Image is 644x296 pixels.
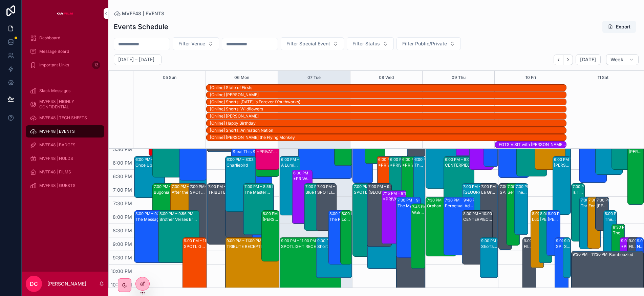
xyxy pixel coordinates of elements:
div: FILMMAKER PARTY -Bay Area Mixer -80's [629,244,640,249]
div: Noseeums [637,244,643,249]
div: [Online] Akiko the Flying Monkey [210,134,566,141]
div: [PERSON_NAME] is an Idiot [263,217,279,222]
a: MVFF48 | FILMS [26,166,104,178]
span: MVFF48 | EVENTS [122,10,164,17]
div: 7:30 PM – 8:45 PM [597,197,632,203]
div: 7:00 PM – 8:45 PMSPOTLIGHT: Train Dreams [316,184,336,230]
div: 7:00 PM – 9:28 PM [500,184,535,189]
div: SPOTLIGHT: If I had Legs I'd Kick You [500,190,511,195]
div: 7:00 PM – 9:18 PM [508,184,542,189]
div: TRIBUTE: It was Just an Accident [208,190,237,195]
button: Week [606,54,639,65]
div: *PRIVATE DONOR EVENT* Kiss of the Spiderwoman Private [PERSON_NAME] [383,196,406,202]
div: 9:00 PM – 11:00 PM [524,238,560,244]
button: 09 Thu [452,71,466,84]
div: 8:00 PM – 9:56 PM [135,211,171,216]
div: FGTS VISIT with Tatti Ribero, Valentina & Sylvie Lee, Pine Cones on Divisadero [499,142,566,148]
div: 07 Tue [307,71,321,84]
div: [Online] [PERSON_NAME] the Flying Monkey [210,135,566,140]
a: Message Board [26,45,104,58]
div: 7:00 PM – 9:25 PM [154,184,189,189]
div: 6:00 PM – 8:11 PMA Luminous Life [280,156,300,215]
div: 9:00 PM – 11:00 PM [556,238,593,244]
div: Wake Up Dead Man [412,210,425,215]
div: 7:00 PM – 9:21 PM[GEOGRAPHIC_DATA] [462,184,492,247]
button: [DATE] [576,54,600,65]
div: The Mastermind [516,190,527,195]
div: 8:00 PM – 10:00 PM [342,211,379,216]
div: *Private* Big Night: [PERSON_NAME] Tribute [621,244,632,249]
div: [Online] Shorts: [DATE] is Forever (Youthworks) [210,99,566,105]
div: 08 Wed [379,71,394,84]
div: 7:30 PM – 8:45 PM[PERSON_NAME] Tribute [596,197,608,230]
div: TRIBUTE RECEPTION: It Was Just an Accident WITH [PERSON_NAME] [227,244,279,249]
div: [GEOGRAPHIC_DATA] [368,190,391,195]
div: 7:00 PM – 8:45 PM [305,184,341,189]
div: 9:00 PM – 11:00 PMSPOTLIGHT RECEPTION: Nouvelle Vague with [PERSON_NAME] [183,238,206,291]
div: SPOTLIGHT RECEPTION: If I had Legs I'd Kick you WITH [PERSON_NAME] [556,244,567,249]
button: 06 Mon [234,71,249,84]
div: SPOTLIGHT RECEPTION: Nouvelle Vague with [PERSON_NAME] [184,244,206,249]
a: MVFF48 | BADGES [26,139,104,151]
h1: Events Schedule [114,22,168,31]
div: 9:00 PM – 10:50 PMNoseeums [636,238,643,287]
div: [Online] Shorts: Animation Nation [210,127,566,133]
span: Dashboard [39,35,60,41]
a: MVFF48 | TECH SHEETS [26,112,104,124]
div: 7:00 PM – 9:16 PM [190,184,224,189]
span: Slack Messages [39,88,70,93]
div: 9:00 PM – 10:30 PM [481,238,518,244]
div: 5:00 PM – 6:30 PM*PRIVATE* SPONSOR PRE-SCREENING RECEPTION | MARIN MAGAZINE [612,129,639,169]
div: 7:45 PM – 10:10 PMWake Up Dead Man [411,204,425,269]
div: 5:00 PM – 6:30 PMShorts: Animation Nation, a Family Film College Showcase [535,129,565,169]
div: SPOTLIGHT: Kiss of the Spider Woman [354,190,377,195]
div: *PRIVATE* EDUCATION EVENT - KIDDO! ART MURAL ACTIVITY [378,163,397,168]
div: 7:00 PM – 9:09 PM [573,184,608,189]
a: MVFF48 | GUESTS [26,179,104,192]
button: Next [563,55,573,65]
div: 11 Sat [598,71,608,84]
span: MVFF48 | TECH SHEETS [39,115,87,121]
p: [PERSON_NAME] [47,280,86,287]
div: After the [PERSON_NAME] [172,190,200,195]
div: 6:00 PM – 8:10 PM[PERSON_NAME]: Being Everywhere [553,156,571,214]
button: Select Button [281,37,344,50]
button: Select Button [347,37,394,50]
div: 9:00 PM – 10:30 PMShorts: The Dark End of the Street [563,238,571,278]
div: 7:30 PM – 9:26 PMThe Message [580,197,593,249]
div: 7:30 PM – 9:42 PM [427,197,462,203]
div: Brother Verses Brother [159,217,198,222]
div: SPOTLIGHT: Train Dreams [317,190,336,195]
div: Blue Moon [305,190,324,195]
div: The Plague [414,163,425,168]
div: 7:00 PM – 9:43 PM [354,184,389,189]
div: 9:00 PM – 11:00 PM*Private* Big Night: [PERSON_NAME] Tribute [620,238,633,291]
div: 9:00 PM – 11:00 PMFILMMAKER PARTY Karaoke Party [523,238,536,291]
div: 5:00 PM – 6:54 PMThe Scout [180,129,206,180]
span: Filter Public/Private [402,40,447,47]
div: [Online] Shorts: Tomorrow is Forever (Youthworks) [210,99,566,105]
div: 8:00 PM – 9:41 PM [548,211,583,216]
span: Week [610,57,623,63]
div: 6:00 PM – 8:00 PM*PRIVATE DONOR EVENT* [PERSON_NAME] [401,156,421,210]
a: Dashboard [26,32,104,44]
span: Filter Venue [178,40,205,47]
button: Select Button [173,37,219,50]
div: 5:00 PM – 7:12 PMYanuni [426,129,456,188]
div: 9:00 PM – 11:00 PMSPOTLIGHT RECEPTION: If I had Legs I'd Kick you WITH [PERSON_NAME] [555,238,568,291]
div: La Grazia [481,190,497,195]
div: Steal This Story, Please! [233,149,272,154]
div: 8:00 PM – 9:57 PM [540,211,575,216]
div: The Message [581,203,592,209]
div: 5:00 PM – 6:59 PMMy Father's Shadow [580,129,606,183]
div: SPOTLIGHT RECEPTION: Train Dreams WITH [PERSON_NAME] [281,244,341,249]
div: *PRIVATE DONOR EVENT* [PERSON_NAME] [402,163,421,168]
div: 7:00 PM – 8:45 PMBlue Moon [304,184,324,230]
button: Back [554,55,563,65]
div: 8:00 PM – 10:00 PM [463,211,500,216]
div: [Online] [PERSON_NAME] [210,113,566,119]
span: Filter Status [352,40,380,47]
div: 6:00 PM – 8:03 PMCharliebird [226,156,256,211]
div: [GEOGRAPHIC_DATA] [463,190,492,195]
div: 7:00 PM – 9:25 PMBugonia [153,184,183,248]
